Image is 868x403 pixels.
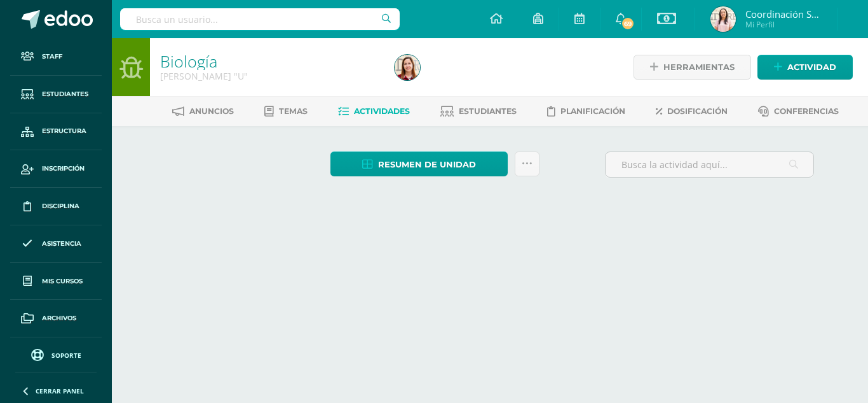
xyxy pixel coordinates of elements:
[42,126,86,136] span: Estructura
[160,50,217,72] a: Biología
[634,55,751,80] a: Herramientas
[710,6,736,32] img: d2942744f9c745a4cff7aa76c081e4cf.png
[378,153,476,176] span: Resumen de unidad
[440,101,517,122] a: Estudiantes
[172,101,234,122] a: Anuncios
[10,113,102,151] a: Estructura
[745,19,822,30] span: Mi Perfil
[15,346,97,363] a: Soporte
[42,276,83,286] span: Mis cursos
[42,89,88,99] span: Estudiantes
[10,263,102,300] a: Mis cursos
[395,55,420,80] img: 102933a4f198f3a37ba572432a4640e5.png
[42,201,79,211] span: Disciplina
[51,351,81,360] span: Soporte
[663,55,735,79] span: Herramientas
[606,152,813,177] input: Busca la actividad aquí...
[264,101,308,122] a: Temas
[459,106,517,116] span: Estudiantes
[10,188,102,225] a: Disciplina
[330,152,508,176] a: Resumen de unidad
[757,55,853,80] a: Actividad
[667,106,728,116] span: Dosificación
[160,52,379,70] h1: Biología
[774,106,839,116] span: Conferencias
[656,101,728,122] a: Dosificación
[279,106,308,116] span: Temas
[338,101,410,122] a: Actividades
[42,52,62,62] span: Staff
[42,313,76,323] span: Archivos
[787,55,836,79] span: Actividad
[354,106,410,116] span: Actividades
[547,101,625,122] a: Planificación
[560,106,625,116] span: Planificación
[36,386,84,395] span: Cerrar panel
[621,17,635,31] span: 69
[758,101,839,122] a: Conferencias
[42,164,85,174] span: Inscripción
[10,150,102,188] a: Inscripción
[189,106,234,116] span: Anuncios
[10,225,102,263] a: Asistencia
[10,76,102,113] a: Estudiantes
[10,300,102,337] a: Archivos
[10,38,102,76] a: Staff
[42,239,81,249] span: Asistencia
[120,8,400,30] input: Busca un usuario...
[745,8,822,20] span: Coordinación Secundaria
[160,70,379,82] div: Quinto Bachillerato 'U'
